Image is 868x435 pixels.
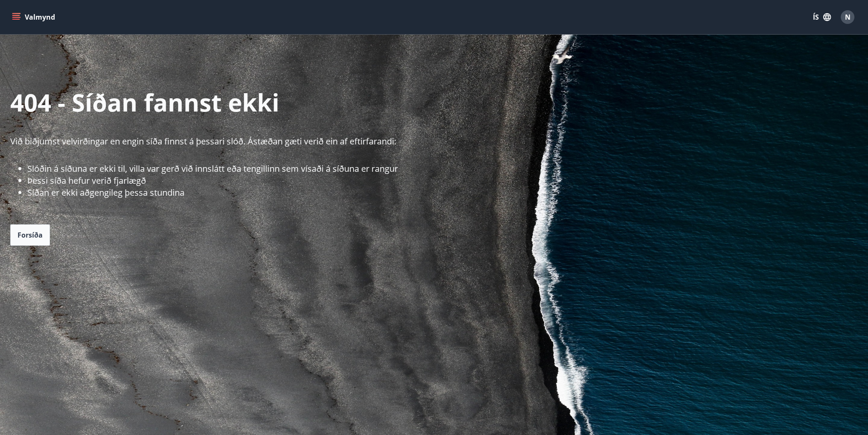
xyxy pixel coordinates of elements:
[10,135,868,147] p: Við biðjumst velvirðingar en engin síða finnst á þessari slóð. Ástæðan gæti verið ein af eftirfar...
[18,230,43,240] span: Forsíða
[808,9,836,25] button: ÍS
[27,175,868,187] li: Þessi síða hefur verið fjarlægð
[10,86,868,118] p: 404 - Síðan fannst ekki
[10,9,58,25] button: menu
[837,7,858,27] button: N
[27,163,868,175] li: Slóðin á síðuna er ekki til, villa var gerð við innslátt eða tengillinn sem vísaði á síðuna er ra...
[27,187,868,199] li: Síðan er ekki aðgengileg þessa stundina
[10,224,50,246] button: Forsíða
[845,12,850,22] span: N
